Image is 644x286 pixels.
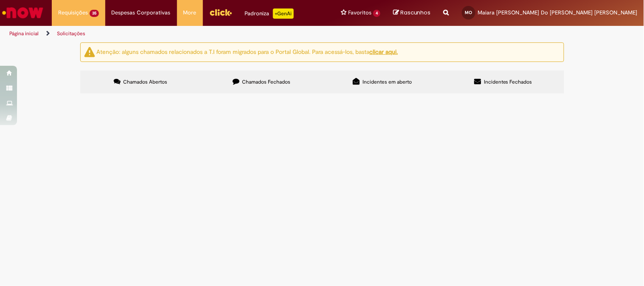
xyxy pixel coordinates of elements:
ng-bind-html: Atenção: alguns chamados relacionados a T.I foram migrados para o Portal Global. Para acessá-los,... [97,48,398,56]
a: Página inicial [9,30,39,37]
span: Chamados Abertos [123,79,167,85]
span: Rascunhos [400,8,431,17]
a: Rascunhos [393,9,431,17]
span: Favoritos [348,8,371,17]
span: Incidentes Fechados [484,79,532,85]
div: Padroniza [245,8,294,19]
img: click_logo_yellow_360x200.png [209,6,232,19]
span: Maiara [PERSON_NAME] Do [PERSON_NAME] [PERSON_NAME] [478,9,638,16]
p: +GenAi [273,8,294,19]
span: 35 [90,10,99,17]
span: 4 [373,10,380,17]
span: Incidentes em aberto [363,79,412,85]
img: ServiceNow [1,4,45,21]
a: clicar aqui. [370,48,398,56]
span: More [183,8,197,17]
span: Requisições [58,8,88,17]
a: Solicitações [57,30,85,37]
span: Chamados Fechados [242,79,290,85]
ul: Trilhas de página [6,26,423,42]
span: Despesas Corporativas [112,8,171,17]
span: MO [465,10,472,15]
